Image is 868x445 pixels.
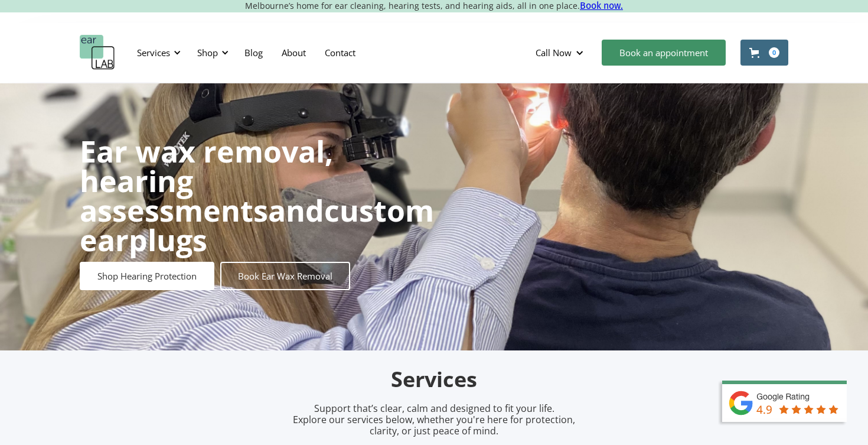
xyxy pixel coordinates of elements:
[156,366,712,394] h2: Services
[130,35,184,70] div: Services
[272,35,315,70] a: About
[740,40,788,66] a: Open cart
[80,190,434,260] strong: custom earplugs
[137,47,170,59] div: Services
[80,131,333,230] strong: Ear wax removal, hearing assessments
[235,35,272,70] a: Blog
[526,35,596,70] div: Call Now
[197,47,218,59] div: Shop
[536,47,572,59] div: Call Now
[220,262,350,290] a: Book Ear Wax Removal
[80,262,214,290] a: Shop Hearing Protection
[80,137,434,255] h1: and
[769,47,779,58] div: 0
[80,35,115,70] a: home
[315,35,365,70] a: Contact
[278,403,590,437] p: Support that’s clear, calm and designed to fit your life. Explore our services below, whether you...
[602,40,726,66] a: Book an appointment
[190,35,232,70] div: Shop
